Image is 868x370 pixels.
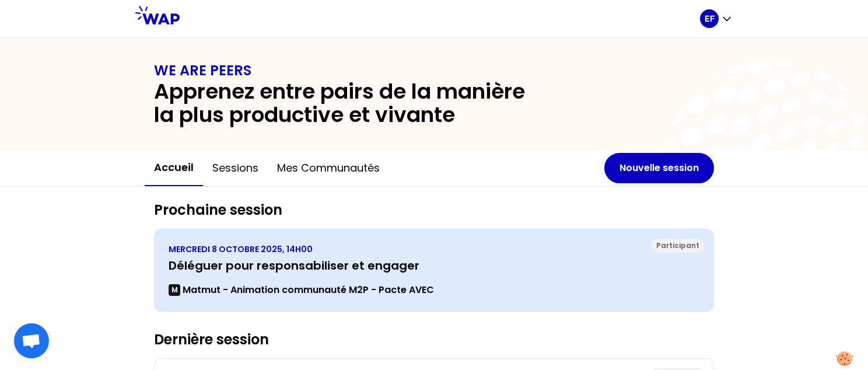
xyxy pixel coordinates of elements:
h1: WE ARE PEERS [154,61,714,80]
button: Mes communautés [268,151,389,186]
button: EF [700,9,733,28]
button: Nouvelle session [604,153,714,183]
p: Matmut - Animation communauté M2P - Pacte AVEC [183,283,434,297]
button: Sessions [203,151,268,186]
p: EF [705,13,715,25]
div: Ouvrir le chat [14,323,49,358]
h2: Prochaine session [154,201,714,219]
h2: Apprenez entre pairs de la manière la plus productive et vivante [154,80,546,127]
h2: Dernière session [154,330,714,349]
div: Participant [652,239,704,253]
h3: Déléguer pour responsabiliser et engager [169,257,699,274]
p: MERCREDI 8 OCTOBRE 2025, 14H00 [169,243,699,255]
a: MERCREDI 8 OCTOBRE 2025, 14H00Déléguer pour responsabiliser et engagerMMatmut - Animation communa... [169,243,699,297]
button: Accueil [145,150,203,186]
p: M [171,285,178,295]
